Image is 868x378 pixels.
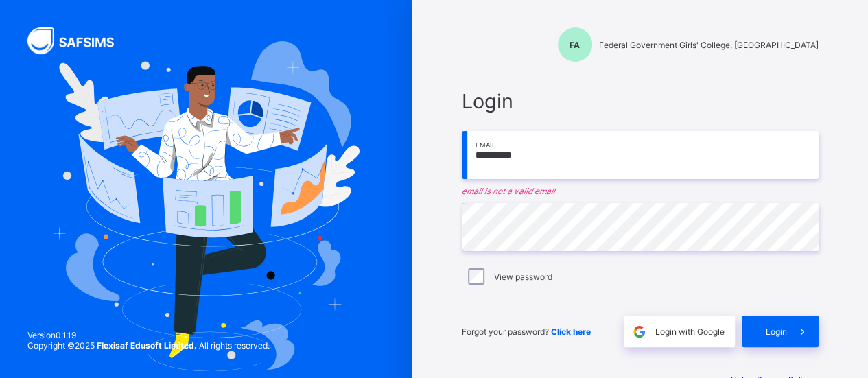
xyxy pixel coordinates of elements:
[52,41,359,371] img: Hero Image
[599,40,819,50] span: Federal Government Girls' College, [GEOGRAPHIC_DATA]
[27,340,270,351] span: Copyright © 2025 All rights reserved.
[27,330,270,340] span: Version 0.1.19
[766,327,787,337] span: Login
[462,186,819,196] em: email is not a valid email
[27,27,130,54] img: SAFSIMS Logo
[462,327,591,337] span: Forgot your password?
[462,89,819,113] span: Login
[494,272,552,282] label: View password
[570,40,580,50] span: FA
[97,340,197,351] strong: Flexisaf Edusoft Limited.
[631,324,647,340] img: google.396cfc9801f0270233282035f929180a.svg
[655,327,725,337] span: Login with Google
[551,327,591,337] a: Click here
